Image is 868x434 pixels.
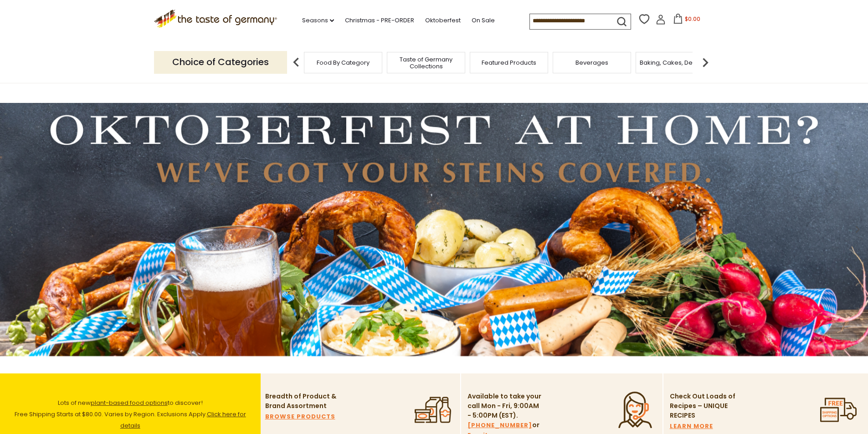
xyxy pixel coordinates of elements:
a: BROWSE PRODUCTS [265,412,335,422]
a: LEARN MORE [670,421,713,431]
a: plant-based food options [91,398,168,407]
a: Taste of Germany Collections [390,56,462,70]
a: Food By Category [317,59,370,66]
a: Christmas - PRE-ORDER [345,15,414,26]
img: previous arrow [287,53,305,71]
p: Choice of Categories [154,51,287,73]
button: $0.00 [668,14,706,27]
a: Baking, Cakes, Desserts [640,59,710,66]
a: Oktoberfest [425,15,461,26]
a: Featured Products [482,59,536,66]
a: On Sale [472,15,495,26]
span: $0.00 [685,15,700,23]
a: Beverages [575,59,608,66]
p: Breadth of Product & Brand Assortment [265,392,340,411]
img: next arrow [696,53,714,71]
span: Lots of new to discover! Free Shipping Starts at $80.00. Varies by Region. Exclusions Apply. [15,398,246,430]
a: [PHONE_NUMBER] [467,420,532,430]
a: Seasons [302,15,334,26]
p: Check Out Loads of Recipes – UNIQUE RECIPES [670,392,736,420]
